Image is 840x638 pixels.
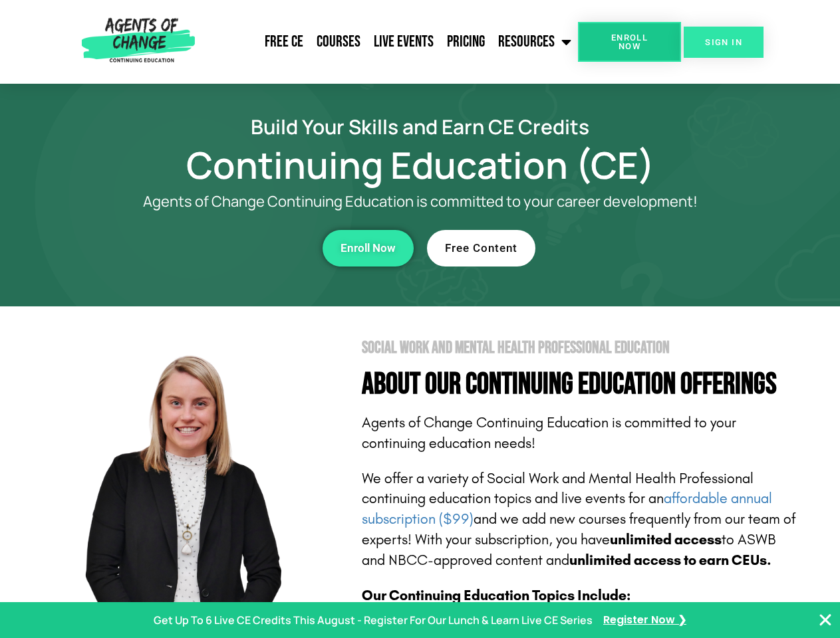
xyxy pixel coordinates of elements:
h2: Social Work and Mental Health Professional Education [362,340,799,356]
a: Free Content [427,230,535,266]
h1: Continuing Education (CE) [41,150,799,180]
a: Register Now ❯ [603,611,686,630]
button: Close Banner [817,612,833,628]
b: Our Continuing Education Topics Include: [362,587,630,604]
p: Get Up To 6 Live CE Credits This August - Register For Our Lunch & Learn Live CE Series [154,611,593,630]
p: Agents of Change Continuing Education is committed to your career development! [94,193,746,210]
a: Enroll Now [323,230,414,266]
a: Enroll Now [578,22,681,62]
a: Pricing [440,25,491,58]
a: Free CE [258,25,310,58]
h4: About Our Continuing Education Offerings [362,370,799,399]
h2: Build Your Skills and Earn CE Credits [41,117,799,136]
span: SIGN IN [705,38,742,47]
a: Resources [491,25,578,58]
a: Live Events [367,25,440,58]
b: unlimited access [610,531,722,548]
span: Agents of Change Continuing Education is committed to your continuing education needs! [362,414,736,452]
b: unlimited access to earn CEUs. [569,552,771,569]
a: Courses [310,25,367,58]
span: Free Content [445,243,517,254]
a: SIGN IN [684,27,764,58]
span: Enroll Now [599,33,660,51]
nav: Menu [200,25,578,58]
span: Enroll Now [341,243,396,254]
p: We offer a variety of Social Work and Mental Health Professional continuing education topics and ... [362,469,799,571]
